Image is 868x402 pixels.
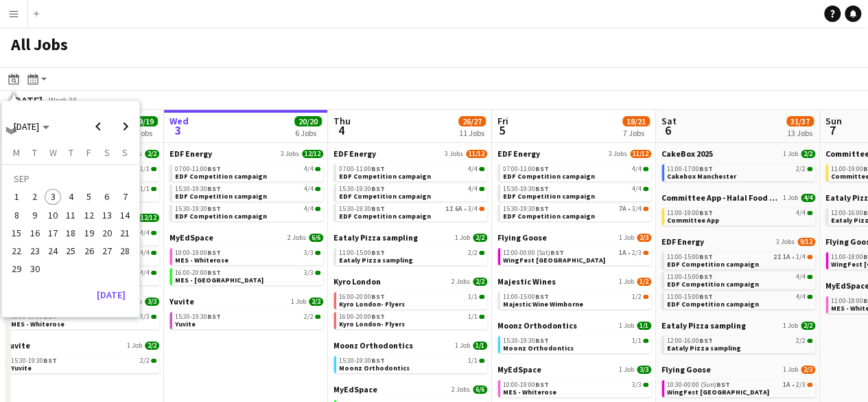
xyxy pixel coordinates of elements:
a: MyEdSpace2 Jobs6/6 [169,232,323,243]
span: 4/4 [304,205,314,212]
button: 11-09-2025 [62,206,80,224]
span: EDF Energy [169,148,212,159]
a: 15:30-19:30BST1/1Moonz Orthodontics [503,336,648,352]
a: Committee App - Halal Food Festival1 Job4/4 [661,192,815,203]
span: BST [371,204,385,213]
a: Kyro London2 Jobs2/2 [333,276,487,287]
a: 10:00-19:00BST3/3MES - Whiterose [11,312,156,328]
a: 16:00-20:00BST1/1Kyro London- Flyers [339,312,484,328]
span: Kyro London- Flyers [339,300,405,309]
a: 16:00-20:00BST1/1Kyro London- Flyers [339,292,484,308]
button: 04-09-2025 [62,188,80,205]
span: M [13,146,20,159]
span: EDF Energy [333,148,376,159]
span: Committee App [667,216,719,225]
button: 10-09-2025 [44,206,62,224]
span: 4/4 [796,210,806,216]
span: 29 [9,261,25,278]
div: Kyro London2 Jobs2/216:00-20:00BST1/1Kyro London- Flyers16:00-20:00BST1/1Kyro London- Flyers [333,276,487,340]
span: Majestic Wine Wimborne [503,300,583,309]
span: 27 [99,243,115,259]
span: Eataly Pizza sampling [333,232,418,243]
span: 7 [117,189,133,205]
span: BST [535,164,549,173]
span: Eataly Pizza sampling [339,256,413,265]
span: 7A [619,205,626,212]
span: 1/1 [468,293,478,300]
span: 1 Job [783,322,798,330]
button: Previous month [84,113,112,140]
span: 5 [81,189,97,205]
span: 18 [62,225,79,241]
span: 4/4 [632,186,642,192]
a: 11:00-15:00BST2I1A•1/4EDF Competition campaign [667,252,812,268]
span: 1 Job [619,278,634,286]
div: • [503,205,648,212]
a: 11:00-19:00BST4/4Committee App [667,208,812,224]
span: 11/12 [466,150,487,158]
span: 2 Jobs [451,278,470,286]
span: 11:00-15:00 [667,293,713,300]
span: 10:00-19:00 [175,249,221,256]
span: S [104,146,110,159]
a: Moonz Orthodontics1 Job1/1 [333,340,487,350]
span: EDF Competition campaign [667,260,759,269]
button: 03-09-2025 [44,188,62,205]
span: 15:30-19:30 [175,313,221,320]
span: 1 Job [783,194,798,202]
span: 15:30-19:30 [175,205,221,212]
span: 1A [783,254,790,260]
button: 27-09-2025 [98,242,116,260]
span: 30 [27,261,43,278]
span: 3 Jobs [281,150,299,158]
span: 1 Job [783,150,798,158]
div: Yuvite1 Job2/215:30-19:30BST2/2Yuvite [169,296,323,332]
span: 11:00-15:00 [667,254,713,260]
span: 3/4 [632,205,642,212]
span: 1 Job [619,322,634,330]
a: 15:30-19:30BST2/2Yuvite [175,312,320,328]
span: 2/2 [145,150,159,158]
button: 22-09-2025 [8,242,25,260]
span: 2/2 [309,298,323,306]
div: Yuvite1 Job2/215:30-19:30BST2/2Yuvite [5,340,159,376]
span: 6/6 [309,234,323,242]
span: 16:00-20:00 [339,313,385,320]
span: 07:00-11:00 [339,166,385,172]
span: EDF Competition campaign [339,212,431,221]
div: Flying Goose1 Job2/312:00-00:00 (Sat)BST1A•2/3WingFest [GEOGRAPHIC_DATA] [497,232,651,276]
span: BST [207,164,221,173]
span: 1 Job [455,234,470,242]
span: 8 [9,207,25,223]
span: EDF Competition campaign [667,300,759,309]
span: 3/3 [304,269,314,276]
span: 9 [27,207,43,223]
span: Yuvite [169,296,194,306]
span: 3/3 [140,313,150,320]
div: MyEdSpace1 Job3/310:00-19:00BST3/3MES - Whiterose [5,296,159,340]
span: 2/2 [801,150,815,158]
div: EDF Energy3 Jobs11/1207:00-11:00BST4/4EDF Competition campaign15:30-19:30BST4/4EDF Competition ca... [497,148,651,232]
a: EDF Energy3 Jobs12/12 [169,148,323,159]
span: 4/4 [304,166,314,172]
a: 11:00-17:00BST2/2Cakebox Manchester [667,164,812,180]
button: 01-09-2025 [8,188,25,205]
span: 16:00-20:00 [175,269,221,276]
div: EDF Energy3 Jobs9/1211:00-15:00BST2I1A•1/4EDF Competition campaign11:00-15:00BST4/4EDF Competitio... [661,236,815,320]
a: 15:30-19:30BST4/4EDF Competition campaign [503,184,648,200]
a: 16:00-20:00BST3/3MES - [GEOGRAPHIC_DATA] [175,268,320,284]
span: BST [207,268,221,277]
span: 4/4 [632,166,642,172]
div: Eataly Pizza sampling1 Job2/211:00-15:00BST2/2Eataly Pizza sampling [333,232,487,276]
span: BST [699,208,713,217]
button: 18-09-2025 [62,224,80,242]
span: 28 [117,243,133,259]
a: 12:00-00:00 (Sat)BST1A•2/3WingFest [GEOGRAPHIC_DATA] [503,248,648,264]
button: 05-09-2025 [80,188,97,205]
span: 13 [99,207,115,223]
span: Kyro London [333,276,381,287]
a: Eataly Pizza sampling1 Job2/2 [661,320,815,331]
span: 14 [117,207,133,223]
div: • [339,205,484,212]
span: Majestic Wines [497,276,556,287]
